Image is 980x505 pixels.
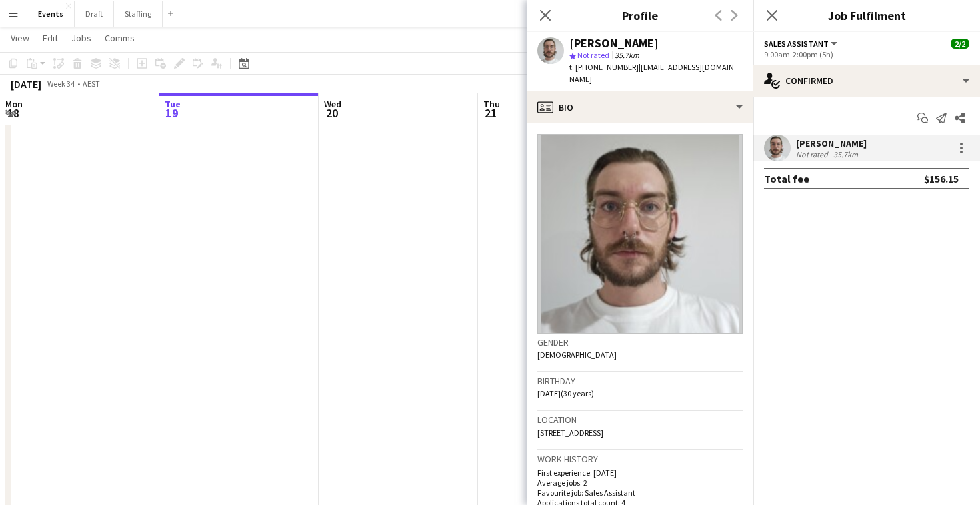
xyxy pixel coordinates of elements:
div: [PERSON_NAME] [796,137,867,149]
span: View [11,32,29,44]
div: Total fee [764,172,809,185]
div: [DATE] [11,77,41,91]
span: [STREET_ADDRESS] [537,428,603,438]
h3: Birthday [537,375,743,387]
span: Comms [105,32,135,44]
a: Edit [37,29,63,47]
span: Edit [43,32,58,44]
div: Confirmed [753,65,980,97]
span: Not rated [577,50,609,60]
div: Not rated [796,149,831,159]
a: View [5,29,35,47]
p: First experience: [DATE] [537,468,743,478]
span: Mon [5,98,23,110]
img: Crew avatar or photo [537,134,743,334]
span: Jobs [71,32,91,44]
span: 18 [3,105,23,121]
div: 9:00am-2:00pm (5h) [764,49,969,59]
span: 20 [322,105,341,121]
h3: Work history [537,453,743,465]
p: Favourite job: Sales Assistant [537,488,743,498]
div: $156.15 [924,172,959,185]
button: Sales Assistant [764,39,839,49]
span: 19 [163,105,181,121]
span: Week 34 [44,79,77,89]
span: Tue [165,98,181,110]
span: 21 [481,105,500,121]
span: 35.7km [612,50,642,60]
span: Sales Assistant [764,39,829,49]
a: Comms [99,29,140,47]
h3: Location [537,414,743,426]
p: Average jobs: 2 [537,478,743,488]
span: Thu [483,98,500,110]
span: t. [PHONE_NUMBER] [569,62,639,72]
div: Bio [527,91,753,123]
button: Staffing [114,1,163,27]
h3: Profile [527,7,753,24]
div: [PERSON_NAME] [569,37,659,49]
span: [DATE] (30 years) [537,388,594,398]
span: Wed [324,98,341,110]
span: 2/2 [951,39,969,49]
button: Draft [75,1,114,27]
a: Jobs [66,29,97,47]
span: [DEMOGRAPHIC_DATA] [537,350,617,360]
div: AEST [83,79,100,89]
span: | [EMAIL_ADDRESS][DOMAIN_NAME] [569,62,738,84]
h3: Gender [537,336,743,348]
h3: Job Fulfilment [753,7,980,24]
button: Events [27,1,75,27]
div: 35.7km [831,149,861,159]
